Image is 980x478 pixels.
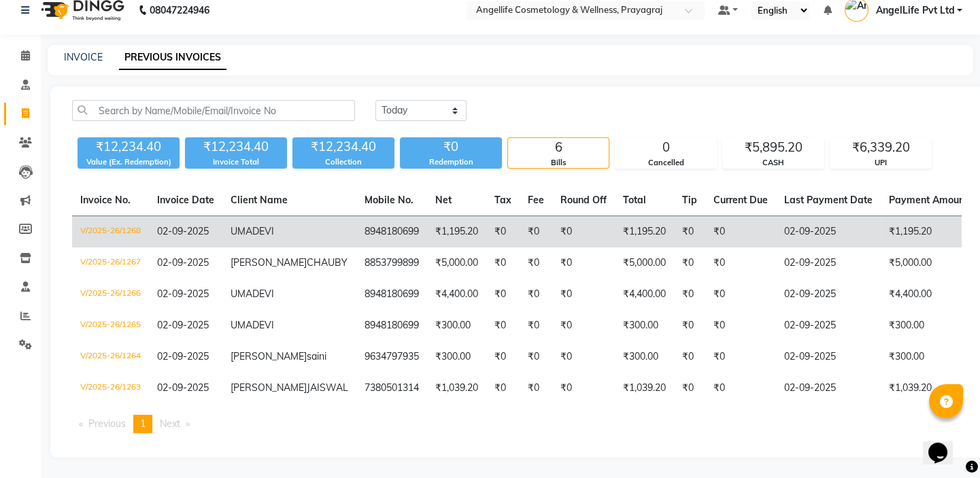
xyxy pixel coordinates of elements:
[623,194,646,206] span: Total
[615,373,674,404] td: ₹1,039.20
[674,341,705,373] td: ₹0
[400,137,502,156] div: ₹0
[119,46,226,70] a: PREVIOUS INVOICES
[552,216,615,248] td: ₹0
[520,310,552,341] td: ₹0
[157,381,209,394] span: 02-09-2025
[160,417,180,430] span: Next
[889,194,977,206] span: Payment Amount
[356,216,427,248] td: 8948180699
[713,194,768,206] span: Current Due
[78,137,180,156] div: ₹12,234.40
[615,216,674,248] td: ₹1,195.20
[64,51,103,63] a: INVOICE
[615,138,716,157] div: 0
[72,247,149,279] td: V/2025-26/1267
[252,319,274,331] span: DEVI
[427,247,486,279] td: ₹5,000.00
[520,373,552,404] td: ₹0
[776,247,881,279] td: 02-09-2025
[560,194,607,206] span: Round Off
[231,288,252,300] span: UMA
[231,194,288,206] span: Client Name
[356,373,427,404] td: 7380501314
[252,225,274,237] span: DEVI
[231,319,252,331] span: UMA
[231,350,307,362] span: [PERSON_NAME]
[552,247,615,279] td: ₹0
[252,288,274,300] span: DEVI
[157,319,209,331] span: 02-09-2025
[830,157,931,169] div: UPI
[508,138,609,157] div: 6
[723,157,824,169] div: CASH
[80,194,131,206] span: Invoice No.
[427,310,486,341] td: ₹300.00
[157,350,209,362] span: 02-09-2025
[705,373,776,404] td: ₹0
[185,137,287,156] div: ₹12,234.40
[615,341,674,373] td: ₹300.00
[435,194,452,206] span: Net
[520,279,552,310] td: ₹0
[705,216,776,248] td: ₹0
[520,341,552,373] td: ₹0
[307,256,348,269] span: CHAUBY
[356,310,427,341] td: 8948180699
[486,279,520,310] td: ₹0
[528,194,544,206] span: Fee
[356,279,427,310] td: 8948180699
[552,341,615,373] td: ₹0
[486,310,520,341] td: ₹0
[140,417,146,430] span: 1
[400,156,502,168] div: Redemption
[72,341,149,373] td: V/2025-26/1264
[682,194,697,206] span: Tip
[784,194,873,206] span: Last Payment Date
[615,247,674,279] td: ₹5,000.00
[923,424,966,464] iframe: chat widget
[776,310,881,341] td: 02-09-2025
[776,373,881,404] td: 02-09-2025
[72,373,149,404] td: V/2025-26/1263
[72,310,149,341] td: V/2025-26/1265
[72,279,149,310] td: V/2025-26/1266
[427,341,486,373] td: ₹300.00
[615,157,716,169] div: Cancelled
[157,288,209,300] span: 02-09-2025
[705,310,776,341] td: ₹0
[615,279,674,310] td: ₹4,400.00
[520,247,552,279] td: ₹0
[875,3,954,18] span: AngelLife Pvt Ltd
[830,138,931,157] div: ₹6,339.20
[185,156,287,168] div: Invoice Total
[705,247,776,279] td: ₹0
[157,256,209,269] span: 02-09-2025
[292,137,394,156] div: ₹12,234.40
[231,225,252,237] span: UMA
[427,279,486,310] td: ₹4,400.00
[72,216,149,248] td: V/2025-26/1268
[705,279,776,310] td: ₹0
[356,341,427,373] td: 9634797935
[674,279,705,310] td: ₹0
[486,216,520,248] td: ₹0
[552,279,615,310] td: ₹0
[365,194,413,206] span: Mobile No.
[520,216,552,248] td: ₹0
[486,373,520,404] td: ₹0
[776,341,881,373] td: 02-09-2025
[72,100,355,121] input: Search by Name/Mobile/Email/Invoice No
[508,157,609,169] div: Bills
[231,256,307,269] span: [PERSON_NAME]
[705,341,776,373] td: ₹0
[494,194,511,206] span: Tax
[674,373,705,404] td: ₹0
[776,279,881,310] td: 02-09-2025
[723,138,824,157] div: ₹5,895.20
[674,310,705,341] td: ₹0
[427,373,486,404] td: ₹1,039.20
[231,381,307,394] span: [PERSON_NAME]
[356,247,427,279] td: 8853799899
[307,381,348,394] span: JAISWAL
